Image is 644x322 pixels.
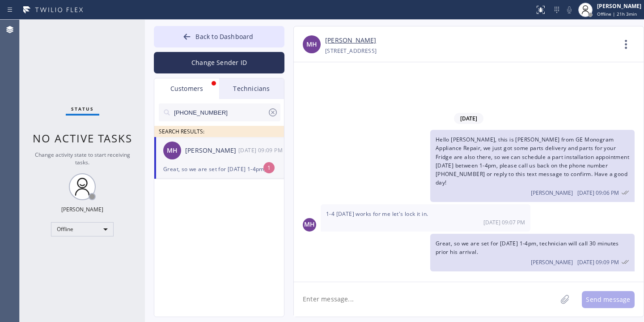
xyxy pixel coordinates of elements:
[325,35,376,46] a: [PERSON_NAME]
[159,128,204,135] span: SEARCH RESULTS:
[563,4,576,16] button: Mute
[154,26,284,47] button: Back to Dashboard
[577,189,619,197] span: [DATE] 09:06 PM
[306,39,317,50] span: MH
[325,46,377,56] div: [STREET_ADDRESS]
[436,136,629,186] span: Hello [PERSON_NAME], this is [PERSON_NAME] from GE Monogram Appliance Repair, we just got some pa...
[582,291,635,308] button: Send message
[263,162,275,173] div: 1
[173,103,267,121] input: Search
[163,164,275,174] div: Great, so we are set for [DATE] 1-4pm, technician will call 30 minutes prior his arrival.
[436,240,619,256] span: Great, so we are set for [DATE] 1-4pm, technician will call 30 minutes prior his arrival.
[597,11,637,17] span: Offline | 21h 3min
[154,52,284,73] button: Change Sender ID
[195,32,253,41] span: Back to Dashboard
[454,113,483,124] span: [DATE]
[430,130,635,202] div: 09/25/2025 9:06 AM
[326,210,428,218] span: 1-4 [DATE] works for me let's lock it in.
[219,78,284,99] div: Technicians
[71,106,94,112] span: Status
[185,146,238,156] div: [PERSON_NAME]
[238,145,285,155] div: 09/25/2025 9:09 AM
[61,206,103,213] div: [PERSON_NAME]
[33,131,132,146] span: No active tasks
[430,234,635,271] div: 09/25/2025 9:09 AM
[51,222,114,236] div: Offline
[154,78,219,99] div: Customers
[531,189,573,197] span: [PERSON_NAME]
[321,204,530,231] div: 09/25/2025 9:07 AM
[304,219,315,230] span: MH
[597,2,641,10] div: [PERSON_NAME]
[531,258,573,266] span: [PERSON_NAME]
[167,146,178,156] span: MH
[35,151,130,166] span: Change activity state to start receiving tasks.
[483,219,525,226] span: [DATE] 09:07 PM
[577,258,619,266] span: [DATE] 09:09 PM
